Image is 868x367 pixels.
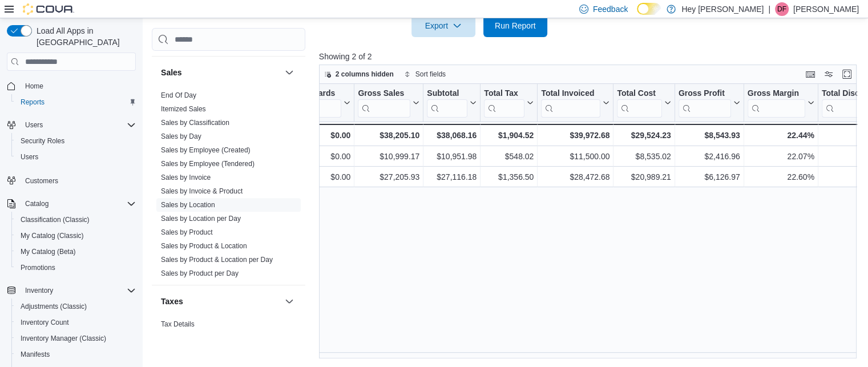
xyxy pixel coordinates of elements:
[161,255,273,264] span: Sales by Product & Location per Day
[11,299,140,314] button: Adjustments (Classic)
[681,2,764,16] p: Hey [PERSON_NAME]
[25,176,58,185] span: Customers
[161,104,206,114] span: Itemized Sales
[2,196,140,212] button: Catalog
[16,245,136,259] span: My Catalog (Beta)
[21,247,76,256] span: My Catalog (Beta)
[161,228,213,236] a: Sales by Product
[25,82,43,91] span: Home
[775,2,789,16] div: Dawna Fuller
[161,242,247,250] a: Sales by Product & Location
[16,261,136,275] span: Promotions
[11,314,140,330] button: Inventory Count
[161,269,239,278] span: Sales by Product per Day
[25,286,53,295] span: Inventory
[161,187,243,196] span: Sales by Invoice & Product
[358,128,419,142] div: $38,205.10
[11,330,140,346] button: Inventory Manager (Classic)
[11,133,140,149] button: Security Roles
[777,2,786,16] span: DF
[21,231,84,240] span: My Catalog (Classic)
[161,67,182,78] h3: Sales
[16,95,136,109] span: Reports
[161,132,201,141] span: Sales by Day
[161,269,239,277] a: Sales by Product per Day
[25,120,43,130] span: Users
[161,146,251,155] span: Sales by Employee (Created)
[16,348,54,361] a: Manifests
[804,67,817,81] button: Keyboard shortcuts
[21,152,38,162] span: Users
[2,78,140,94] button: Home
[21,197,136,211] span: Catalog
[161,214,241,223] span: Sales by Location per Day
[21,215,90,224] span: Classification (Classic)
[21,174,63,188] a: Customers
[16,348,136,361] span: Manifests
[617,128,671,142] div: $29,524.23
[161,160,255,168] a: Sales by Employee (Tendered)
[21,197,53,211] button: Catalog
[2,172,140,188] button: Customers
[32,25,136,48] span: Load All Apps in [GEOGRAPHIC_DATA]
[16,229,88,243] a: My Catalog (Classic)
[16,261,60,275] a: Promotions
[16,332,111,345] a: Inventory Manager (Classic)
[152,88,305,285] div: Sales
[11,149,140,165] button: Users
[840,67,854,81] button: Enter fullscreen
[161,296,183,307] h3: Taxes
[21,334,106,343] span: Inventory Manager (Classic)
[25,199,49,208] span: Catalog
[793,2,859,16] p: [PERSON_NAME]
[495,20,536,31] span: Run Report
[21,318,69,327] span: Inventory Count
[16,150,136,164] span: Users
[16,316,136,329] span: Inventory Count
[21,98,45,107] span: Reports
[11,260,140,276] button: Promotions
[418,14,469,37] span: Export
[161,91,196,100] span: End Of Day
[21,350,50,359] span: Manifests
[21,118,136,132] span: Users
[161,256,273,264] a: Sales by Product & Location per Day
[23,3,74,15] img: Cova
[11,228,140,244] button: My Catalog (Classic)
[161,320,195,328] a: Tax Details
[411,14,475,37] button: Export
[21,284,58,297] button: Inventory
[161,91,196,99] a: End Of Day
[161,174,211,182] a: Sales by Invoice
[320,67,398,81] button: 2 columns hidden
[11,244,140,260] button: My Catalog (Beta)
[21,302,87,311] span: Adjustments (Classic)
[822,67,835,81] button: Display options
[747,128,814,142] div: 22.44%
[16,134,69,148] a: Security Roles
[161,200,215,209] span: Sales by Location
[152,317,305,349] div: Taxes
[637,3,661,15] input: Dark Mode
[161,146,251,154] a: Sales by Employee (Created)
[483,14,547,37] button: Run Report
[21,136,64,146] span: Security Roles
[161,118,229,127] span: Sales by Classification
[161,241,247,251] span: Sales by Product & Location
[282,66,296,79] button: Sales
[21,173,136,187] span: Customers
[319,51,862,62] p: Showing 2 of 2
[484,128,534,142] div: $1,904.52
[16,213,136,227] span: Classification (Classic)
[11,212,140,228] button: Classification (Classic)
[541,128,609,142] div: $39,972.68
[161,320,195,329] span: Tax Details
[161,67,280,78] button: Sales
[161,187,243,195] a: Sales by Invoice & Product
[415,70,446,79] span: Sort fields
[16,332,136,345] span: Inventory Manager (Classic)
[282,295,296,308] button: Taxes
[2,117,140,133] button: Users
